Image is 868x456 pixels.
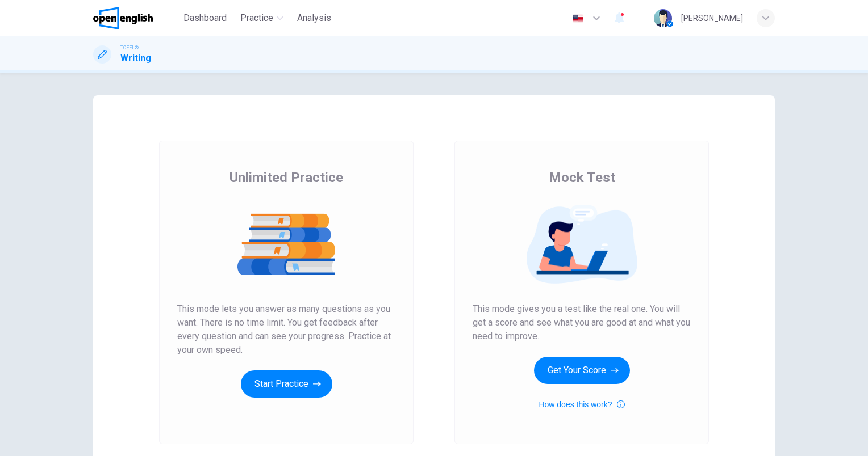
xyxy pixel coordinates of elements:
[681,11,743,25] div: [PERSON_NAME]
[473,302,691,343] span: This mode gives you a test like the real one. You will get a score and see what you are good at a...
[177,302,395,357] span: This mode lets you answer as many questions as you want. There is no time limit. You get feedback...
[539,398,624,411] button: How does this work?
[229,168,343,187] span: Unlimited Practice
[654,9,672,27] img: Profile picture
[297,11,331,25] span: Analysis
[120,52,151,65] h1: Writing
[179,8,231,28] button: Dashboard
[241,370,332,398] button: Start Practice
[120,44,139,52] span: TOEFL®
[571,14,585,23] img: en
[93,7,153,29] img: OpenEnglish logo
[534,357,630,384] button: Get Your Score
[183,11,227,25] span: Dashboard
[93,7,179,29] a: OpenEnglish logo
[236,8,288,28] button: Practice
[549,168,615,187] span: Mock Test
[240,11,273,25] span: Practice
[293,8,336,28] button: Analysis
